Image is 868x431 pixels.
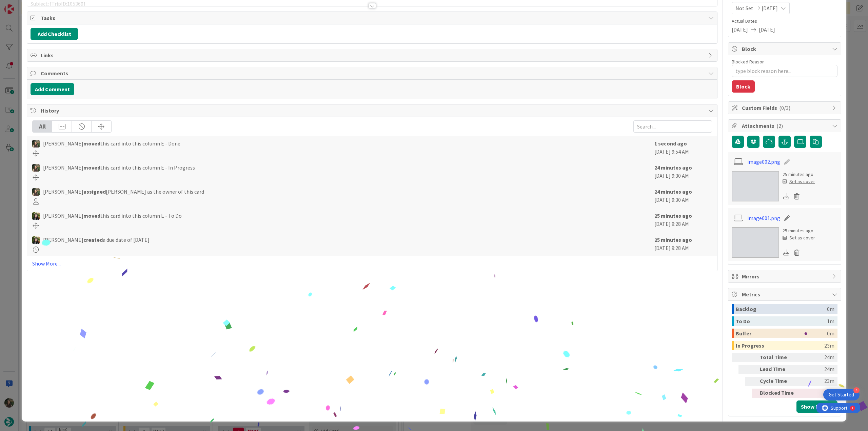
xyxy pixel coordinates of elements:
div: Download [783,248,790,257]
a: image001.png [747,214,780,222]
span: Support [14,1,31,9]
b: 24 minutes ago [654,188,692,195]
b: 25 minutes ago [654,236,692,243]
b: 25 minutes ago [654,212,692,219]
b: moved [83,164,100,171]
div: Download [783,192,790,201]
div: 4 [853,387,860,393]
button: Add Comment [31,83,74,95]
div: All [33,121,52,132]
div: In Progress [736,341,824,350]
div: Cycle Time [760,377,797,386]
div: [DATE] 9:28 AM [654,236,712,253]
b: moved [83,140,100,147]
span: [PERSON_NAME] [PERSON_NAME] as the owner of this card [43,188,204,196]
div: 25 minutes ago [783,227,815,234]
img: IG [32,140,40,148]
div: [DATE] 9:28 AM [654,212,712,229]
span: History [41,106,705,115]
div: 0m [827,329,834,338]
div: 24m [800,365,834,374]
div: 0m [827,304,834,314]
div: Backlog [736,304,827,314]
input: Search... [633,120,712,133]
a: image002.png [747,158,780,166]
a: Show More... [32,259,712,268]
div: Total Time [760,353,797,362]
div: 0m [800,389,834,398]
button: Add Checklist [31,28,78,40]
div: Lead Time [760,365,797,374]
div: Set as cover [783,234,815,241]
span: Block [742,45,829,53]
div: 1 [35,3,37,8]
label: Blocked Reason [732,59,765,65]
div: To Do [736,316,827,326]
div: Set as cover [783,178,815,185]
div: Open Get Started checklist, remaining modules: 4 [823,389,860,400]
img: IG [32,164,40,172]
span: ( 2 ) [776,122,783,129]
div: 23m [800,377,834,386]
div: 24m [800,353,834,362]
div: Blocked Time [760,389,797,398]
div: [DATE] 9:30 AM [654,163,712,180]
span: Not Set [735,4,753,12]
span: [PERSON_NAME] a due date of [DATE] [43,236,150,244]
span: [DATE] [732,25,748,34]
span: Actual Dates [732,18,837,25]
div: Buffer [736,329,827,338]
div: 23m [824,341,834,350]
b: 24 minutes ago [654,164,692,171]
span: Tasks [41,14,705,22]
span: [PERSON_NAME] this card into this column E - To Do [43,212,182,220]
b: 1 second ago [654,140,687,147]
div: [DATE] 9:30 AM [654,188,712,204]
span: Attachments [742,122,829,130]
span: [DATE] [762,4,778,12]
b: assigned [83,188,106,195]
div: [DATE] 9:54 AM [654,139,712,156]
span: [PERSON_NAME] this card into this column E - In Progress [43,163,195,172]
span: Metrics [742,290,829,298]
span: ( 0/3 ) [779,104,790,111]
span: Mirrors [742,272,829,280]
div: Get Started [829,391,854,398]
img: BC [32,212,40,220]
img: IG [32,188,40,196]
div: 25 minutes ago [783,171,815,178]
button: Block [732,80,755,93]
span: [DATE] [759,25,775,34]
span: Custom Fields [742,104,829,112]
b: moved [83,212,100,219]
img: BC [32,236,40,244]
span: [PERSON_NAME] this card into this column E - Done [43,139,180,148]
span: Links [41,51,705,59]
button: Show Details [796,400,837,413]
span: Comments [41,69,705,77]
b: created [83,236,103,243]
div: 1m [827,316,834,326]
